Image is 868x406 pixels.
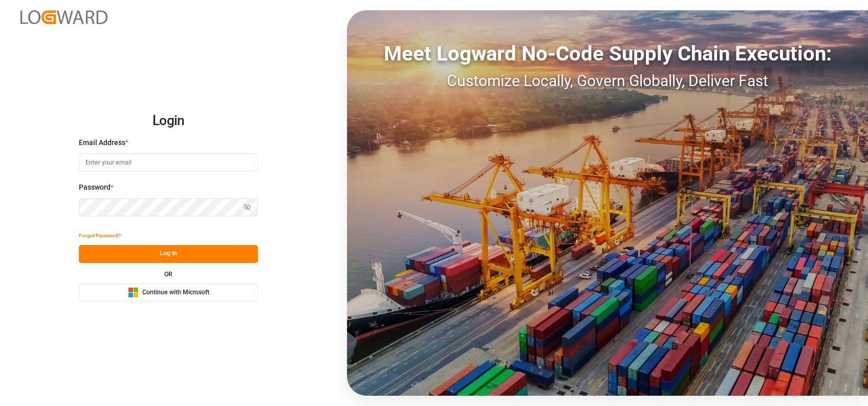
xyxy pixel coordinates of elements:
[347,38,868,69] div: Meet Logward No-Code Supply Chain Execution:
[79,153,258,171] input: Enter your email
[79,137,125,148] span: Email Address
[79,105,258,137] h2: Login
[164,271,172,277] small: OR
[79,245,258,263] button: Log In
[347,69,868,92] div: Customize Locally, Govern Globally, Deliver Fast
[79,283,258,301] button: Continue with Microsoft
[20,10,107,24] img: Logward_new_orange.png
[79,182,111,193] span: Password
[142,288,209,297] span: Continue with Microsoft
[79,227,121,245] button: Forgot Password?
